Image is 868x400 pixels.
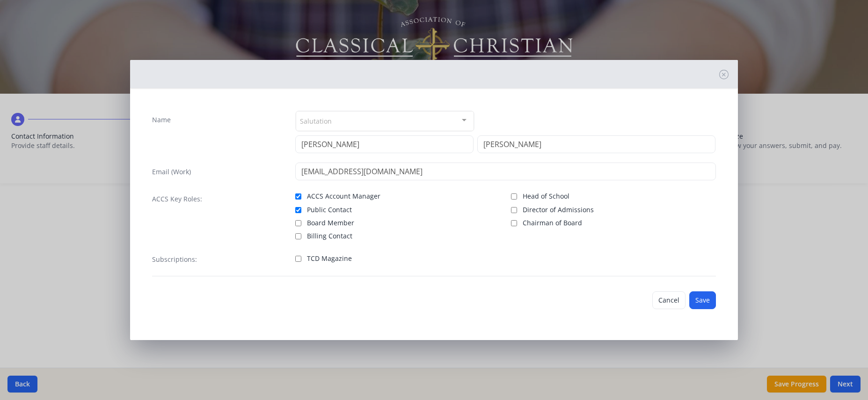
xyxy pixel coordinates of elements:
[523,205,594,215] span: Director of Admissions
[152,115,171,125] label: Name
[689,291,716,309] button: Save
[295,135,473,153] input: First Name
[295,163,715,180] input: contact@site.com
[523,192,569,201] span: Head of School
[511,220,517,226] input: Chairman of Board
[152,167,191,177] label: Email (Work)
[295,193,301,200] input: ACCS Account Manager
[295,220,301,226] input: Board Member
[295,233,301,239] input: Billing Contact
[511,207,517,213] input: Director of Admissions
[152,194,202,204] label: ACCS Key Roles:
[307,192,380,201] span: ACCS Account Manager
[295,207,301,213] input: Public Contact
[652,291,686,309] button: Cancel
[307,205,352,215] span: Public Contact
[523,218,582,228] span: Chairman of Board
[152,255,197,264] label: Subscriptions:
[307,231,352,241] span: Billing Contact
[300,115,332,126] span: Salutation
[307,218,354,228] span: Board Member
[511,193,517,200] input: Head of School
[307,254,352,263] span: TCD Magazine
[295,256,301,262] input: TCD Magazine
[477,135,716,153] input: Last Name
